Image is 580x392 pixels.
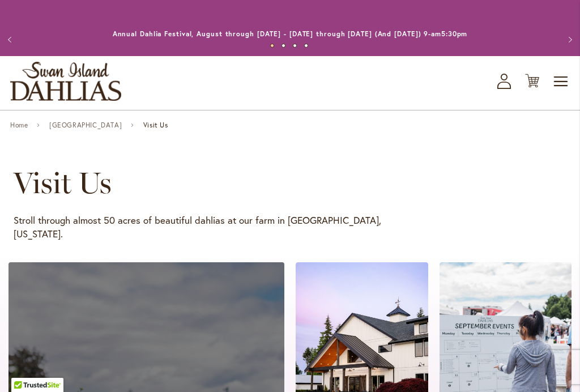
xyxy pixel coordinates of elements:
[270,44,274,48] button: 1 of 4
[143,121,168,129] span: Visit Us
[293,44,297,48] button: 3 of 4
[10,121,28,129] a: Home
[282,44,285,48] button: 2 of 4
[14,166,534,200] h1: Visit Us
[113,29,468,38] a: Annual Dahlia Festival, August through [DATE] - [DATE] through [DATE] (And [DATE]) 9-am5:30pm
[304,44,308,48] button: 4 of 4
[14,214,382,241] p: Stroll through almost 50 acres of beautiful dahlias at our farm in [GEOGRAPHIC_DATA], [US_STATE].
[10,62,121,101] a: store logo
[49,121,122,129] a: [GEOGRAPHIC_DATA]
[557,28,580,51] button: Next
